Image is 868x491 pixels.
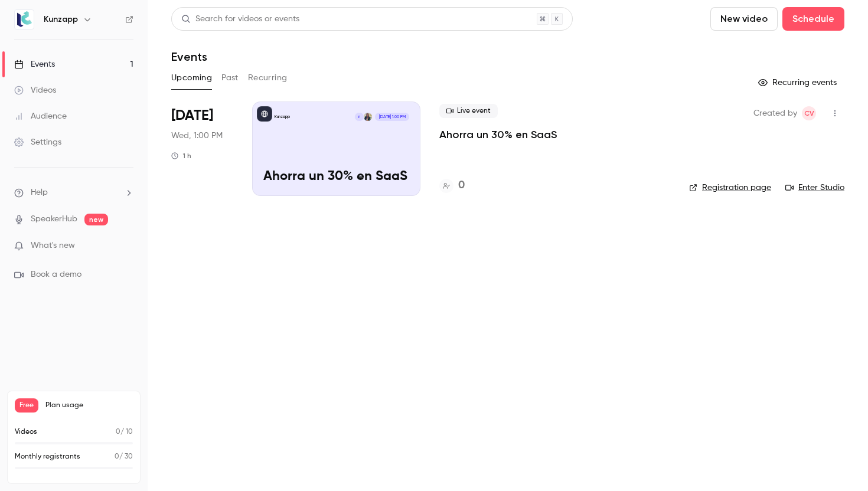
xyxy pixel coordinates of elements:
[45,401,133,410] span: Plan usage
[710,7,778,31] button: New video
[439,104,498,118] span: Live event
[14,136,61,148] div: Settings
[252,102,420,196] a: Ahorra un 30% en SaaSKunzappLaura Del CastilloP[DATE] 1:00 PMAhorra un 30% en SaaS
[171,130,223,142] span: Wed, 1:00 PM
[15,10,34,29] img: Kunzapp
[116,428,120,436] span: 0
[375,113,409,121] span: [DATE] 1:00 PM
[15,427,37,437] p: Videos
[14,58,55,70] div: Events
[14,186,133,199] li: help-dropdown-opener
[15,451,80,462] p: Monthly registrants
[171,50,207,64] h1: Events
[115,451,133,462] p: / 30
[439,127,557,142] a: Ahorra un 30% en SaaS
[171,106,213,125] span: [DATE]
[116,427,133,437] p: / 10
[439,178,465,194] a: 0
[171,68,212,87] button: Upcoming
[171,102,233,196] div: Oct 15 Wed, 1:00 PM (America/Santiago)
[14,110,67,122] div: Audience
[753,106,797,120] span: Created by
[804,106,814,120] span: CV
[458,178,465,194] h4: 0
[275,114,290,120] p: Kunzapp
[31,186,48,199] span: Help
[263,169,409,185] p: Ahorra un 30% en SaaS
[31,240,75,252] span: What's new
[785,182,844,194] a: Enter Studio
[31,213,77,225] a: SpeakerHub
[364,113,372,121] img: Laura Del Castillo
[84,214,108,225] span: new
[171,151,191,161] div: 1 h
[753,73,844,92] button: Recurring events
[14,84,56,96] div: Videos
[689,182,771,194] a: Registration page
[115,453,119,460] span: 0
[221,68,239,87] button: Past
[248,68,288,87] button: Recurring
[782,7,844,31] button: Schedule
[15,398,38,413] span: Free
[354,112,364,122] div: P
[802,106,816,120] span: Camila Vera
[31,269,81,281] span: Book a demo
[181,13,299,25] div: Search for videos or events
[44,14,78,25] h6: Kunzapp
